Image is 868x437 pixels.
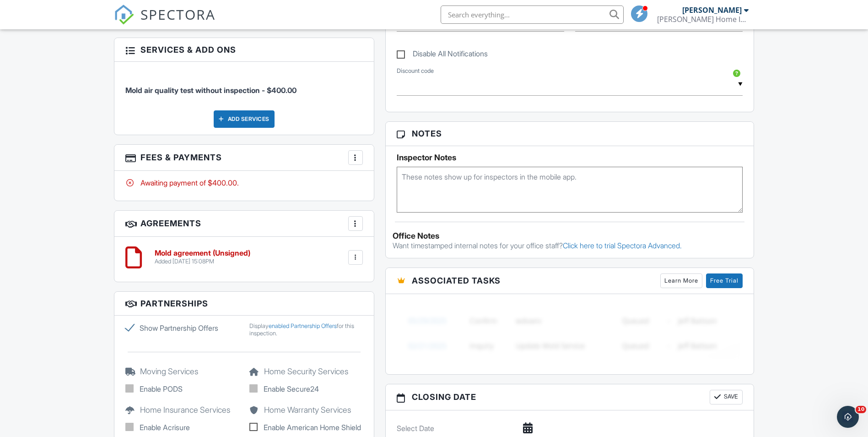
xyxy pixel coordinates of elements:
[214,110,275,128] div: Add Services
[249,383,363,394] label: Enable Secure24
[114,5,134,25] img: The Best Home Inspection Software - Spectora
[397,49,488,61] label: Disable All Notifications
[125,383,239,394] label: Enable PODS
[155,249,250,265] a: Mold agreement (Unsigned) Added [DATE] 15:08PM
[386,122,754,146] h3: Notes
[125,422,239,433] label: Enable Acrisure
[114,145,374,171] h3: Fees & Payments
[397,153,743,162] h5: Inspector Notes
[397,301,743,365] img: blurred-tasks-251b60f19c3f713f9215ee2a18cbf2105fc2d72fcd585247cf5e9ec0c957c1dd.png
[393,240,747,251] p: Want timestamped internal notes for your office staff?
[125,69,363,103] li: Service: Mold air quality test without inspection
[125,322,239,333] label: Show Partnership Offers
[249,405,363,415] h5: Home Warranty Services
[125,405,239,415] h5: Home Insurance Services
[114,12,216,32] a: SPECTORA
[412,274,501,287] span: Associated Tasks
[393,231,747,240] div: Office Notes
[125,178,363,188] div: Awaiting payment of $400.00.
[682,5,742,15] div: [PERSON_NAME]
[412,391,476,403] span: Closing date
[660,273,702,288] a: Learn More
[856,406,866,413] span: 10
[114,292,374,316] h3: Partnerships
[563,241,682,250] a: Click here to trial Spectora Advanced.
[249,322,363,337] div: Display for this inspection.
[441,5,624,24] input: Search everything...
[249,422,363,433] label: Enable American Home Shield
[125,86,297,95] span: Mold air quality test without inspection - $400.00
[269,322,337,329] a: enabled Partnership Offers
[140,5,216,24] span: SPECTORA
[249,367,363,376] h5: Home Security Services
[710,390,743,404] button: Save
[114,38,374,62] h3: Services & Add ons
[155,258,250,265] div: Added [DATE] 15:08PM
[155,249,250,257] h6: Mold agreement (Unsigned)
[397,67,434,75] label: Discount code
[125,367,239,376] h5: Moving Services
[706,273,743,288] a: Free Trial
[114,211,374,237] h3: Agreements
[837,406,859,428] iframe: Intercom live chat
[657,15,749,24] div: Higgins Home Inspection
